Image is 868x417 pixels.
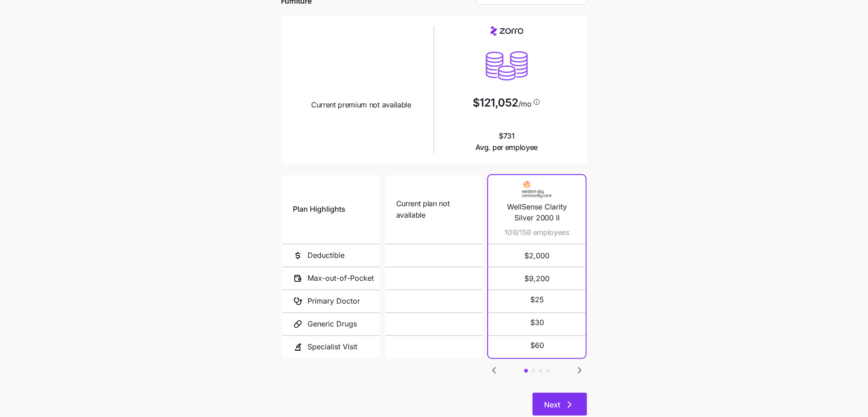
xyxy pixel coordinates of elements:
span: 108/158 employees [505,227,570,238]
button: Go to previous slide [488,364,500,376]
span: Next [545,399,561,410]
span: WellSense Clarity Silver 2000 II [499,201,575,224]
span: Current plan not available [396,198,472,221]
span: $121,052 [473,97,518,108]
span: /mo [518,100,532,107]
span: $30 [530,317,544,328]
span: $731 [476,130,538,153]
span: Primary Doctor [308,295,361,307]
span: $2,000 [499,245,575,267]
span: Deductible [308,250,345,261]
span: $25 [530,294,544,305]
svg: Go to previous slide [489,365,500,376]
svg: Go to next slide [574,365,585,376]
span: Max-out-of-Pocket [308,273,374,284]
span: Generic Drugs [308,318,357,330]
span: Avg. per employee [476,142,538,153]
button: Go to next slide [574,364,586,376]
button: Next [533,393,587,416]
span: $9,200 [499,267,575,289]
span: Specialist Visit [308,341,358,353]
span: Plan Highlights [293,203,346,215]
span: Current premium not available [311,99,411,111]
img: Carrier [519,181,555,198]
span: $60 [530,340,544,351]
